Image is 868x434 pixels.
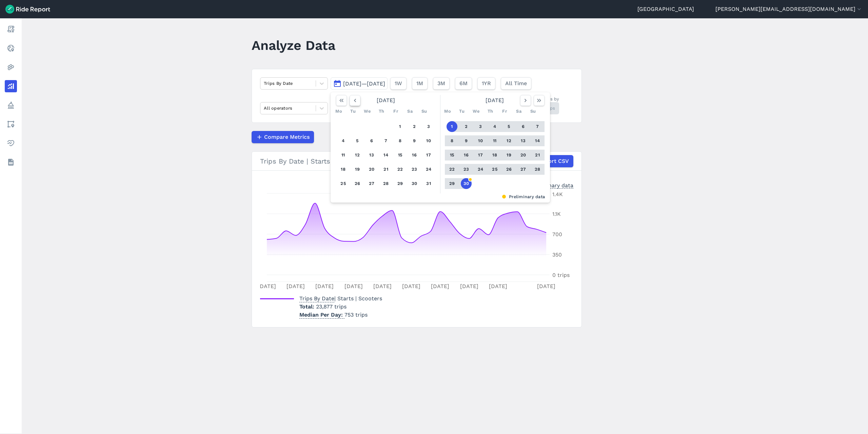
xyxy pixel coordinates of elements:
button: 26 [352,178,363,189]
span: Total [299,303,316,310]
button: 28 [380,178,391,189]
button: 30 [409,178,420,189]
button: 3 [423,121,434,132]
button: 3M [433,77,450,90]
a: Policy [5,99,17,111]
p: 753 trips [299,311,382,319]
div: Fr [499,106,510,117]
span: [DATE]—[DATE] [343,80,385,87]
button: 22 [447,164,457,175]
span: Trips By Date [299,293,334,302]
button: 9 [409,135,420,146]
div: Tu [456,106,467,117]
button: 8 [395,135,406,146]
tspan: 1.4K [552,191,563,197]
div: Su [528,106,538,117]
div: Mo [333,106,344,117]
button: 18 [338,164,349,175]
button: 1W [390,77,407,90]
span: 6M [459,79,468,88]
div: Trips By Date | Starts | Scooters [260,155,573,167]
button: 4 [489,121,500,132]
tspan: 700 [552,231,562,238]
button: 20 [366,164,377,175]
tspan: [DATE] [489,283,507,289]
button: 1M [412,77,428,90]
button: 11 [338,150,349,161]
button: 1 [447,121,457,132]
div: Preliminary data [530,182,573,189]
button: 28 [532,164,543,175]
a: [GEOGRAPHIC_DATA] [637,5,694,13]
button: 16 [409,150,420,161]
tspan: [DATE] [344,283,363,289]
button: Compare Metrics [252,131,314,143]
div: We [362,106,373,117]
button: 17 [475,150,486,161]
button: 15 [447,150,457,161]
a: Analyze [5,80,17,92]
button: 1 [395,121,406,132]
a: Health [5,137,17,149]
div: Sa [405,106,415,117]
a: Report [5,23,17,35]
tspan: [DATE] [258,283,276,289]
button: 19 [504,150,514,161]
tspan: [DATE] [373,283,392,289]
button: 13 [518,135,529,146]
button: 10 [423,135,434,146]
button: 21 [532,150,543,161]
span: Compare Metrics [264,133,310,141]
div: [DATE] [333,95,438,106]
span: Export CSV [538,157,569,165]
button: 23 [461,164,472,175]
button: 12 [352,150,363,161]
div: Tu [348,106,358,117]
button: 8 [447,135,457,146]
button: 5 [352,135,363,146]
span: Median Per Day [299,309,344,319]
button: 18 [489,150,500,161]
span: 1W [395,79,402,88]
tspan: [DATE] [402,283,420,289]
span: All Time [505,79,527,88]
button: 24 [423,164,434,175]
button: 3 [475,121,486,132]
button: 17 [423,150,434,161]
button: 12 [504,135,514,146]
span: 1YR [482,79,491,88]
a: Datasets [5,156,17,168]
a: Areas [5,118,17,130]
div: Sa [513,106,524,117]
button: 13 [366,150,377,161]
h1: Analyze Data [252,36,335,55]
div: Mo [442,106,453,117]
button: 14 [380,150,391,161]
div: [DATE] [442,95,547,106]
button: 7 [380,135,391,146]
a: Heatmaps [5,61,17,73]
button: [PERSON_NAME][EMAIL_ADDRESS][DOMAIN_NAME] [715,5,863,13]
button: 5 [504,121,514,132]
button: 24 [475,164,486,175]
button: 31 [423,178,434,189]
button: 6 [366,135,377,146]
div: Su [419,106,430,117]
tspan: [DATE] [460,283,478,289]
button: 25 [489,164,500,175]
button: 6 [518,121,529,132]
img: Ride Report [5,5,50,14]
tspan: [DATE] [315,283,334,289]
button: 4 [338,135,349,146]
button: [DATE]—[DATE] [331,77,388,90]
button: 11 [489,135,500,146]
button: 16 [461,150,472,161]
button: 21 [380,164,391,175]
button: 27 [518,164,529,175]
button: 10 [475,135,486,146]
button: 2 [461,121,472,132]
a: Realtime [5,42,17,54]
button: All Time [501,77,531,90]
span: 3M [437,79,445,88]
button: 20 [518,150,529,161]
